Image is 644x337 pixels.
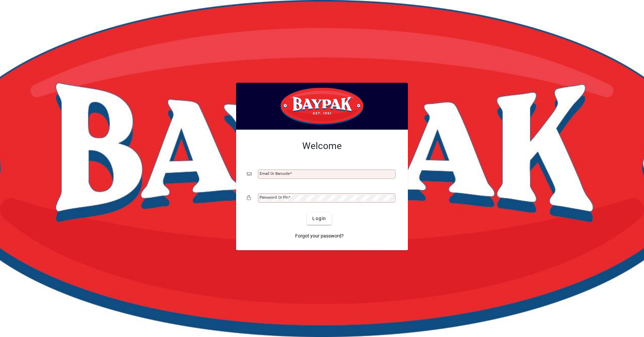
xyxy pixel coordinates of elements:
[295,232,344,240] span: Forgot your password?
[307,213,331,225] button: Login
[312,215,326,222] span: Login
[260,195,288,200] mat-label: Password or Pin
[260,171,290,176] mat-label: Email or Barcode
[247,140,397,152] h2: Welcome
[292,230,346,242] a: Forgot your password?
